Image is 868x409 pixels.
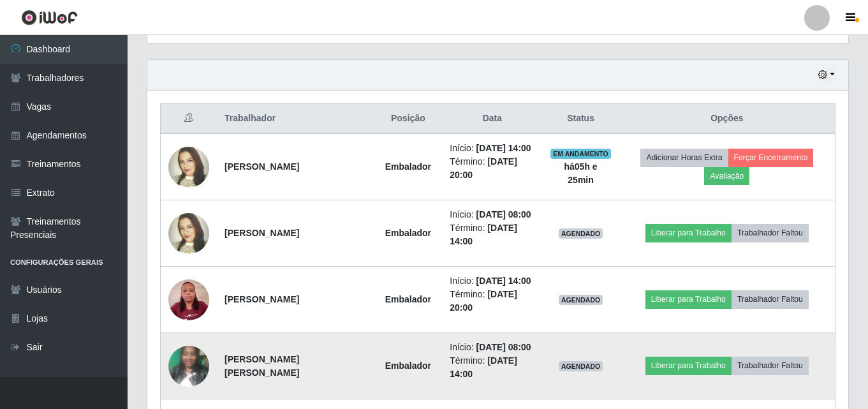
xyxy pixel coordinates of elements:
[224,294,299,304] strong: [PERSON_NAME]
[168,272,209,327] img: 1729087713855.jpeg
[224,354,299,378] strong: [PERSON_NAME] [PERSON_NAME]
[217,104,374,134] th: Trabalhador
[476,143,531,153] time: [DATE] 14:00
[385,228,431,238] strong: Embalador
[450,142,534,155] li: Início:
[559,295,603,305] span: AGENDADO
[645,357,732,375] button: Liberar para Trabalho
[450,274,534,288] li: Início:
[728,149,814,167] button: Forçar Encerramento
[619,104,835,134] th: Opções
[550,149,611,159] span: EM ANDAMENTO
[450,354,534,381] li: Término:
[450,288,534,315] li: Término:
[476,342,531,352] time: [DATE] 08:00
[374,104,443,134] th: Posição
[385,361,431,371] strong: Embalador
[168,339,209,393] img: 1713098995975.jpeg
[224,228,299,238] strong: [PERSON_NAME]
[168,123,209,211] img: 1719496420169.jpeg
[450,155,534,182] li: Término:
[645,290,732,308] button: Liberar para Trabalho
[564,161,597,185] strong: há 05 h e 25 min
[542,104,619,134] th: Status
[732,224,809,242] button: Trabalhador Faltou
[21,10,78,26] img: CoreUI Logo
[168,189,209,278] img: 1719496420169.jpeg
[559,361,603,371] span: AGENDADO
[224,161,299,172] strong: [PERSON_NAME]
[442,104,542,134] th: Data
[732,290,809,308] button: Trabalhador Faltou
[732,357,809,375] button: Trabalhador Faltou
[704,167,749,185] button: Avaliação
[640,149,728,167] button: Adicionar Horas Extra
[450,208,534,221] li: Início:
[476,209,531,219] time: [DATE] 08:00
[645,224,732,242] button: Liberar para Trabalho
[450,221,534,248] li: Término:
[450,341,534,354] li: Início:
[385,294,431,304] strong: Embalador
[559,228,603,239] span: AGENDADO
[476,276,531,286] time: [DATE] 14:00
[385,161,431,172] strong: Embalador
